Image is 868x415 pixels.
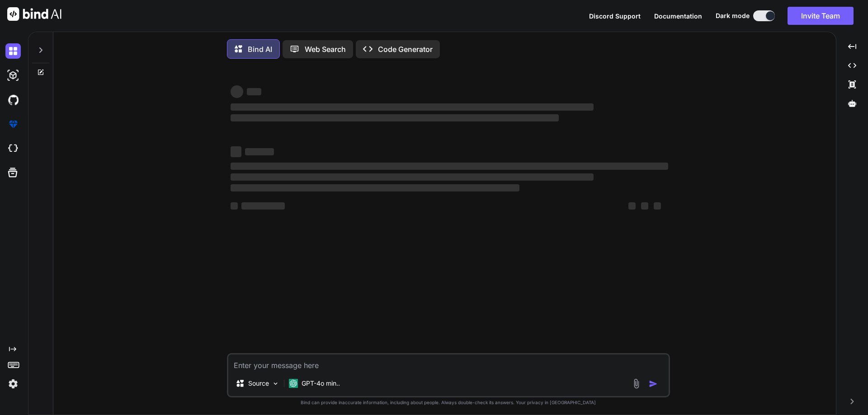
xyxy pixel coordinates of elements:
[654,11,702,21] button: Documentation
[302,379,340,388] p: GPT-4o min..
[628,202,636,210] span: ‌
[5,43,21,59] img: darkChat
[5,68,21,83] img: darkAi-studio
[641,202,648,210] span: ‌
[231,103,594,111] span: ‌
[231,163,668,170] span: ‌
[305,44,346,55] p: Web Search
[272,380,279,387] img: Pick Models
[231,173,594,181] span: ‌
[241,202,285,210] span: ‌
[231,85,243,98] span: ‌
[231,202,238,210] span: ‌
[231,146,241,157] span: ‌
[631,378,642,389] img: attachment
[589,11,641,21] button: Discord Support
[231,184,519,191] span: ‌
[231,114,559,121] span: ‌
[5,141,21,156] img: cloudideIcon
[589,12,641,20] span: Discord Support
[649,379,658,388] img: icon
[5,117,21,132] img: premium
[788,7,854,25] button: Invite Team
[654,12,702,20] span: Documentation
[227,399,670,406] p: Bind can provide inaccurate information, including about people. Always double-check its answers....
[248,379,269,388] p: Source
[245,148,274,155] span: ‌
[7,7,61,21] img: Bind AI
[378,44,433,55] p: Code Generator
[289,379,298,388] img: GPT-4o mini
[248,44,272,55] p: Bind AI
[5,92,21,107] img: githubDark
[247,88,261,95] span: ‌
[716,11,750,20] span: Dark mode
[5,376,21,392] img: settings
[654,202,661,210] span: ‌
